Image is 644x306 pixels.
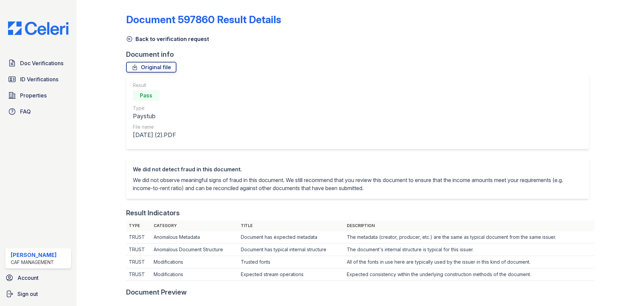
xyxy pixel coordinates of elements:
[344,244,594,256] td: The document's internal structure is typical for this issuer.
[126,208,180,218] div: Result Indicators
[151,231,238,244] td: Anomalous Metadata
[133,130,176,140] div: [DATE] (2).PDF
[3,21,74,35] img: CE_Logo_Blue-a8612792a0a2168367f1c8372b55b34899dd931a85d93a1a3d3e32e68fde9ad4.png
[20,107,31,116] span: FAQ
[3,287,74,301] a: Sign out
[133,82,176,89] div: Result
[20,75,58,83] span: ID Verifications
[126,220,151,231] th: Type
[17,290,38,298] span: Sign out
[344,220,594,231] th: Description
[126,62,176,73] a: Original file
[151,220,238,231] th: Category
[344,268,594,281] td: Expected consistency within the underlying construction methods of the document.
[238,244,344,256] td: Document has typical internal structure
[133,124,176,130] div: File name
[126,35,209,43] a: Back to verification request
[238,256,344,268] td: Trusted fonts
[11,251,57,259] div: [PERSON_NAME]
[238,220,344,231] th: Title
[126,50,594,59] div: Document info
[5,89,71,102] a: Properties
[238,268,344,281] td: Expected stream operations
[126,288,187,297] div: Document Preview
[5,73,71,86] a: ID Verifications
[133,176,582,192] p: We did not observe meaningful signs of fraud in this document. We still recommend that you review...
[126,244,151,256] td: TRUST
[133,165,582,173] div: We did not detect fraud in this document.
[344,231,594,244] td: The metadata (creator, producer, etc.) are the same as typical document from the same issuer.
[151,244,238,256] td: Anomalous Document Structure
[133,90,160,101] div: Pass
[5,105,71,118] a: FAQ
[133,105,176,112] div: Type
[126,256,151,268] td: TRUST
[5,56,71,70] a: Doc Verifications
[151,268,238,281] td: Modifications
[20,91,47,99] span: Properties
[238,231,344,244] td: Document has expected metadata
[17,274,39,282] span: Account
[126,13,281,26] a: Document 597860 Result Details
[11,259,57,266] div: CAF Management
[616,279,637,299] iframe: chat widget
[133,112,176,121] div: Paystub
[151,256,238,268] td: Modifications
[20,59,63,67] span: Doc Verifications
[3,271,74,285] a: Account
[126,231,151,244] td: TRUST
[126,268,151,281] td: TRUST
[344,256,594,268] td: All of the fonts in use here are typically used by the issuer in this kind of document.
